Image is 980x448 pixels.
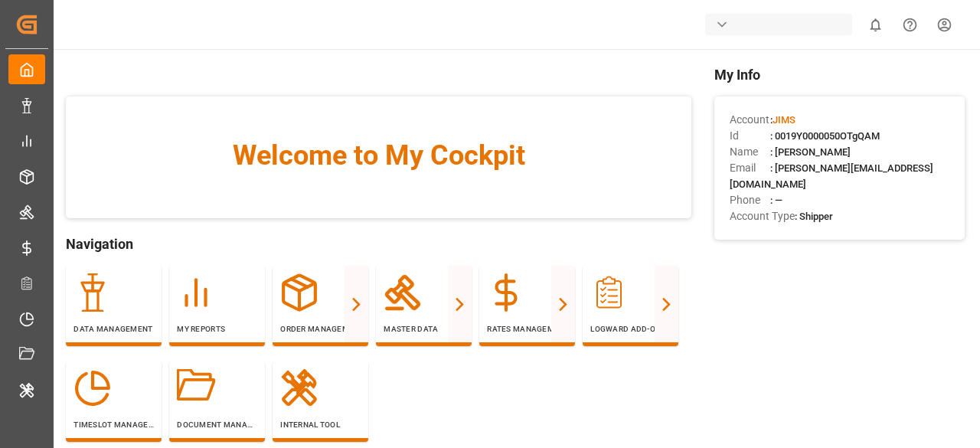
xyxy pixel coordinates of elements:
p: Master Data [384,323,464,335]
p: Order Management [280,323,361,335]
span: Account [730,112,770,128]
span: Navigation [66,234,691,254]
span: : Shipper [795,211,833,222]
span: JIMS [773,114,795,126]
span: Name [730,144,770,160]
span: Phone [730,192,770,208]
p: Timeslot Management V2 [73,419,154,430]
span: : — [770,195,782,206]
span: : [PERSON_NAME] [770,146,851,158]
p: Internal Tool [280,419,361,430]
p: Document Management [177,419,257,430]
p: Logward Add-ons [590,323,671,335]
span: : 0019Y0000050OTgQAM [770,130,880,142]
span: My Info [714,64,965,85]
span: : [PERSON_NAME][EMAIL_ADDRESS][DOMAIN_NAME] [730,162,933,190]
p: My Reports [177,323,257,335]
span: : [770,114,795,126]
span: Account Type [730,208,795,224]
span: Email [730,160,770,176]
button: show 0 new notifications [858,8,893,42]
p: Rates Management [487,323,567,335]
button: Help Center [893,8,927,42]
span: Id [730,128,770,144]
p: Data Management [73,323,154,335]
span: Welcome to My Cockpit [96,135,661,176]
